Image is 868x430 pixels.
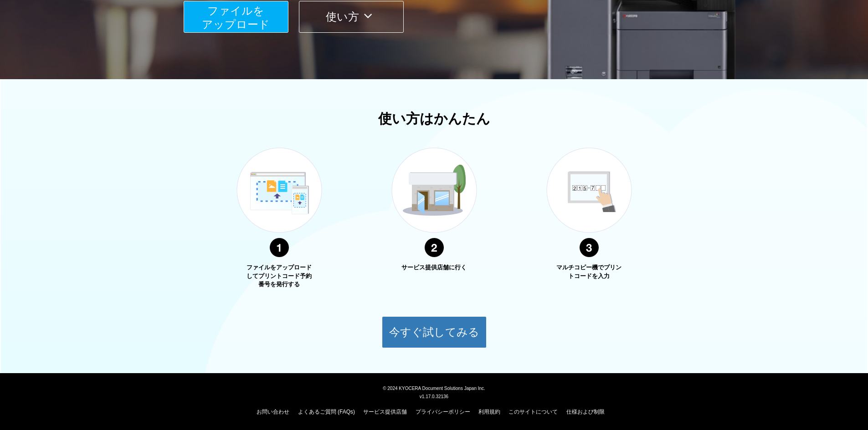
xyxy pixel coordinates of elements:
[416,409,470,415] a: プライバシーポリシー
[478,409,500,415] a: 利用規約
[299,1,404,33] button: 使い方
[202,5,270,30] span: ファイルを ​​アップロード
[184,1,288,33] button: ファイルを​​アップロード
[566,409,605,415] a: 仕様および制限
[555,263,623,280] p: マルチコピー機でプリントコードを入力
[363,409,407,415] a: サービス提供店舗
[400,263,468,272] p: サービス提供店舗に行く
[420,394,448,399] span: v1.17.0.32136
[508,409,558,415] a: このサイトについて
[257,409,289,415] a: お問い合わせ
[383,385,485,391] span: © 2024 KYOCERA Document Solutions Japan Inc.
[245,263,313,289] p: ファイルをアップロードしてプリントコード予約番号を発行する
[382,316,487,348] button: 今すぐ試してみる
[298,409,355,415] a: よくあるご質問 (FAQs)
